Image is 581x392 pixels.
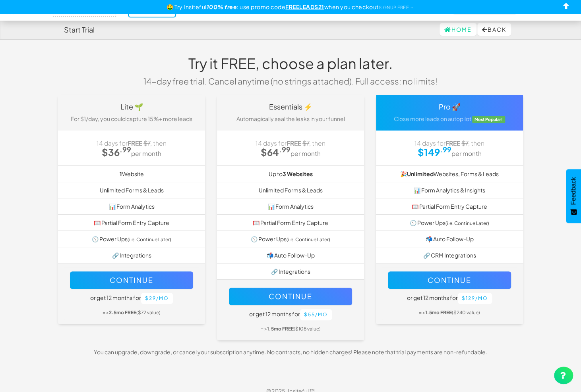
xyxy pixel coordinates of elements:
[64,26,95,34] h4: Start Trial
[445,139,460,147] strong: FREE
[419,309,480,315] small: = > ($240 value)
[58,198,205,215] li: 📊 Form Analytics
[217,182,364,198] li: Unlimited Forms & Leads
[64,115,199,123] p: For $1/day, you could capture 15%+ more leads
[394,115,471,122] span: Close more leads on autopilot
[120,170,122,177] b: 1
[120,145,131,154] sup: .99
[143,139,150,147] strike: $7
[131,150,161,157] small: per month
[223,115,358,123] p: Automagically seal the leaks in your funnel
[223,103,358,111] h4: Essentials ⚡
[458,293,492,304] button: $129/mo
[376,165,523,182] li: 🎉 Websites, Forms & Leads
[376,214,523,231] li: 🕥 Power Ups
[217,198,364,215] li: 📊 Form Analytics
[378,5,414,10] a: SIGNUP FREE →
[570,177,577,205] span: Feedback
[267,326,294,332] b: 1.5mo FREE
[445,220,489,226] small: (i.e. Continue Later)
[388,293,511,304] h5: or get 12 months for
[256,139,325,147] span: 14 days for , then
[58,247,205,263] li: 🔗 Integrations
[290,150,321,157] small: per month
[440,145,451,154] sup: .99
[128,236,171,242] small: (i.e. Continue Later)
[287,139,301,147] strong: FREE
[461,139,468,147] strike: $7
[217,263,364,280] li: 🔗 Integrations
[566,169,581,223] button: Feedback - Show survey
[217,231,364,247] li: 🕥 Power Ups
[376,182,523,198] li: 📊 Form Analytics & Insights
[376,198,523,215] li: 🥅 Partial Form Entry Capture
[58,231,205,247] li: 🕥 Power Ups
[472,116,505,123] span: Most Popular!
[279,145,290,154] sup: .99
[109,309,136,315] b: 2.5mo FREE
[217,165,364,182] li: Up to
[283,170,313,177] b: 3 Websites
[229,288,352,305] button: Continue
[138,56,443,71] h1: Try it FREE, choose a plan later.
[58,182,205,198] li: Unlimited Forms & Leads
[451,150,482,157] small: per month
[261,146,290,158] strong: $64
[229,309,352,320] h5: or get 12 months for
[217,247,364,263] li: 📬 Auto Follow-Up
[287,236,330,242] small: (i.e. Continue Later)
[70,293,193,304] h5: or get 12 months for
[382,103,517,111] h4: Pro 🚀
[58,214,205,231] li: 🥅 Partial Form Entry Capture
[300,309,332,320] button: $55/mo
[285,3,324,10] u: FREELEADS21
[70,271,193,289] button: Continue
[207,3,237,10] b: 100% free
[407,170,434,177] strong: Unlimited
[52,348,529,356] p: You can upgrade, downgrade, or cancel your subscription anytime. No contracts, no hidden charges!...
[97,139,167,147] span: 14 days for , then
[414,139,484,147] span: 14 days for , then
[376,247,523,263] li: 🔗 CRM Integrations
[102,146,131,158] strong: $36
[64,103,199,111] h4: Lite 🌱
[477,23,511,36] button: Back
[261,326,321,332] small: = > ($108 value)
[418,146,451,158] strong: $149
[128,139,142,147] strong: FREE
[302,139,309,147] strike: $7
[58,165,205,182] li: Website
[138,75,443,87] p: 14-day free trial. Cancel anytime (no strings attached). Full access: no limits!
[141,293,173,304] button: $29/mo
[425,309,452,315] b: 1.5mo FREE
[388,271,511,289] button: Continue
[440,23,476,36] a: Home
[376,231,523,247] li: 📬 Auto Follow-Up
[217,214,364,231] li: 🥅 Partial Form Entry Capture
[103,309,161,315] small: = > ($72 value)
